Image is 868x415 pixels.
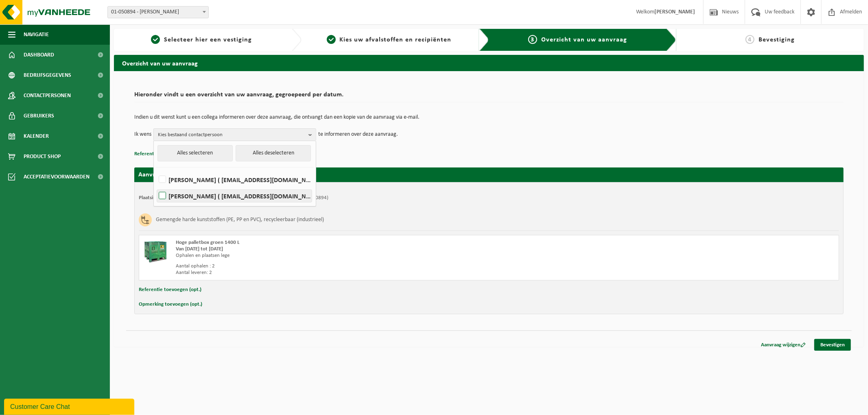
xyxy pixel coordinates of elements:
[139,195,174,200] strong: Plaatsingsadres:
[151,35,160,44] span: 1
[164,37,252,43] span: Selecteer hier een vestiging
[176,240,240,245] span: Hoge palletbox groen 1400 L
[236,145,311,161] button: Alles deselecteren
[541,37,627,43] span: Overzicht van uw aanvraag
[139,299,202,310] button: Opmerking toevoegen (opt.)
[118,35,285,45] a: 1Selecteer hier een vestiging
[134,91,844,102] h2: Hieronder vindt u een overzicht van uw aanvraag, gegroepeerd per datum.
[4,397,136,415] iframe: chat widget
[24,106,54,126] span: Gebruikers
[108,7,208,18] span: 01-050894 - GOENS JOHAN - VEURNE
[24,167,90,187] span: Acceptatievoorwaarden
[143,239,168,264] img: PB-HB-1400-HPE-GN-01.png
[176,269,522,276] div: Aantal leveren: 2
[654,9,695,15] strong: [PERSON_NAME]
[176,263,522,269] div: Aantal ophalen : 2
[24,24,49,45] span: Navigatie
[134,149,197,159] button: Referentie toevoegen (opt.)
[107,6,209,18] span: 01-050894 - GOENS JOHAN - VEURNE
[759,37,795,43] span: Bevestiging
[24,146,61,167] span: Product Shop
[176,252,522,259] div: Ophalen en plaatsen lege
[24,85,71,106] span: Contactpersonen
[746,35,754,44] span: 4
[139,285,201,295] button: Referentie toevoegen (opt.)
[156,213,324,226] h3: Gemengde harde kunststoffen (PE, PP en PVC), recycleerbaar (industrieel)
[138,172,199,178] strong: Aanvraag voor [DATE]
[340,37,452,43] span: Kies uw afvalstoffen en recipiënten
[157,190,312,202] label: [PERSON_NAME] ( [EMAIL_ADDRESS][DOMAIN_NAME] )
[134,128,151,141] p: Ik wens
[528,35,537,44] span: 3
[158,129,305,141] span: Kies bestaand contactpersoon
[157,145,233,161] button: Alles selecteren
[327,35,336,44] span: 2
[755,339,812,351] a: Aanvraag wijzigen
[24,126,49,146] span: Kalender
[24,45,54,65] span: Dashboard
[306,35,473,45] a: 2Kies uw afvalstoffen en recipiënten
[318,128,398,141] p: te informeren over deze aanvraag.
[176,246,223,252] strong: Van [DATE] tot [DATE]
[814,339,851,351] a: Bevestigen
[24,65,71,85] span: Bedrijfsgegevens
[114,55,864,71] h2: Overzicht van uw aanvraag
[134,115,844,120] p: Indien u dit wenst kunt u een collega informeren over deze aanvraag, die ontvangt dan een kopie v...
[157,174,312,186] label: [PERSON_NAME] ( [EMAIL_ADDRESS][DOMAIN_NAME] )
[153,128,316,141] button: Kies bestaand contactpersoon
